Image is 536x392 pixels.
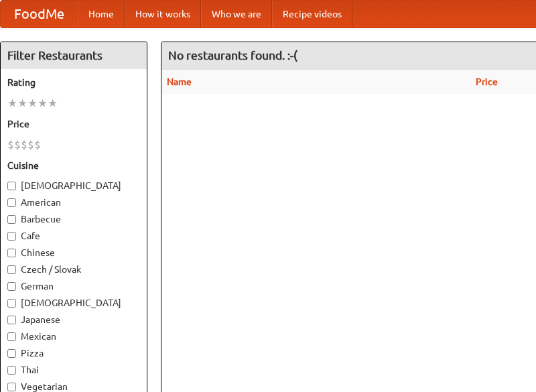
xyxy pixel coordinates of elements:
li: ★ [7,96,17,111]
li: $ [14,137,21,152]
li: $ [27,137,34,152]
li: $ [21,137,27,152]
input: Cafe [7,232,16,241]
input: [DEMOGRAPHIC_DATA] [7,182,16,190]
a: Price [476,76,498,87]
label: American [7,196,140,209]
input: Barbecue [7,215,16,224]
h5: Rating [7,76,140,89]
ng-pluralize: No restaurants found. :-( [168,49,297,62]
input: Thai [7,366,16,375]
a: FoodMe [1,1,78,27]
li: ★ [27,96,38,111]
label: Mexican [7,330,140,343]
li: ★ [48,96,58,111]
a: How it works [125,1,201,27]
label: Japanese [7,313,140,326]
li: ★ [17,96,27,111]
h5: Cuisine [7,159,140,172]
input: Chinese [7,249,16,257]
input: [DEMOGRAPHIC_DATA] [7,299,16,308]
input: German [7,282,16,291]
input: Mexican [7,332,16,341]
label: Cafe [7,229,140,243]
label: [DEMOGRAPHIC_DATA] [7,296,140,310]
input: Pizza [7,349,16,358]
label: Czech / Slovak [7,263,140,276]
a: Recipe videos [272,1,352,27]
h5: Price [7,117,140,131]
a: Who we are [201,1,272,27]
label: [DEMOGRAPHIC_DATA] [7,179,140,192]
input: Czech / Slovak [7,265,16,274]
h4: Filter Restaurants [1,42,147,69]
a: Name [167,76,192,87]
li: $ [7,137,14,152]
a: Home [78,1,125,27]
label: Pizza [7,346,140,360]
input: Vegetarian [7,383,16,391]
input: Japanese [7,316,16,324]
label: Chinese [7,246,140,259]
li: $ [34,137,41,152]
li: ★ [38,96,48,111]
label: Thai [7,363,140,377]
label: German [7,279,140,293]
input: American [7,198,16,207]
label: Barbecue [7,212,140,226]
